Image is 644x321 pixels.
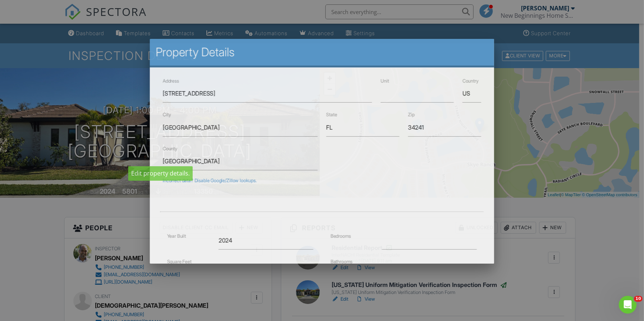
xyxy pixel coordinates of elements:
[167,233,186,239] label: Year Built
[408,112,414,118] label: Zip
[163,112,171,118] label: City
[326,112,337,118] label: State
[634,296,643,302] span: 10
[462,78,479,84] label: Country
[156,45,488,60] h2: Property Details
[167,259,192,264] label: Square Feet
[163,78,179,84] label: Address
[619,296,637,314] iframe: Intercom live chat
[381,78,389,84] label: Unit
[163,146,177,151] label: County
[331,233,351,239] label: Bedrooms
[331,259,352,264] label: Bathrooms
[163,178,481,184] div: Incorrect data? Disable Google/Zillow lookups.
